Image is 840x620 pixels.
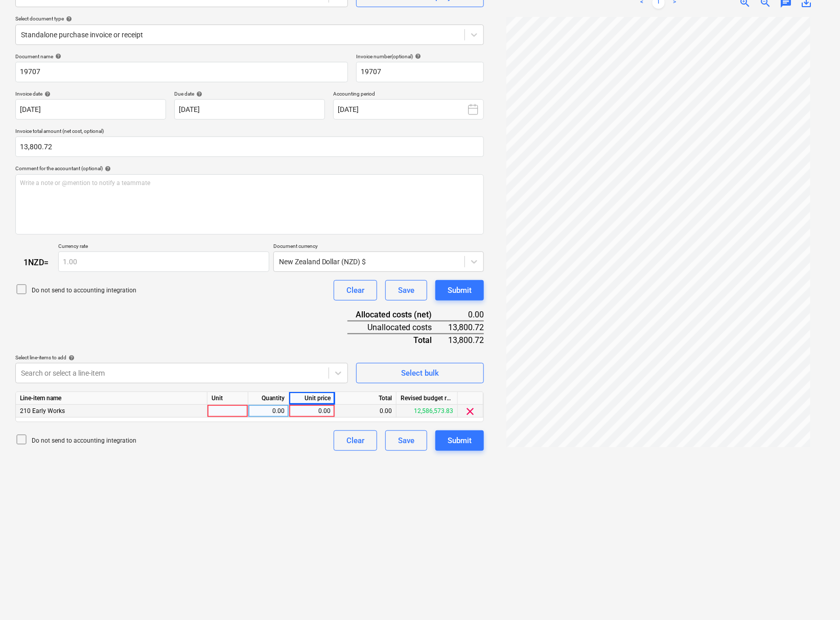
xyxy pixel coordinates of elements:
[334,280,377,301] button: Clear
[15,15,484,22] div: Select document type
[66,355,75,361] span: help
[15,354,348,361] div: Select line-items to add
[333,99,484,120] button: [DATE]
[356,53,484,60] div: Invoice number (optional)
[53,53,61,59] span: help
[448,309,484,321] div: 0.00
[248,392,289,405] div: Quantity
[293,405,331,418] div: 0.00
[398,284,414,297] div: Save
[385,280,427,301] button: Save
[401,366,439,380] div: Select bulk
[347,321,448,334] div: Unallocated costs
[42,91,51,97] span: help
[289,392,335,405] div: Unit price
[333,90,484,99] p: Accounting period
[273,243,484,251] p: Document currency
[103,166,111,172] span: help
[15,128,484,136] p: Invoice total amount (net cost, optional)
[15,99,166,120] input: Invoice date not specified
[194,91,202,97] span: help
[15,53,348,60] div: Document name
[396,392,458,405] div: Revised budget remaining
[32,286,136,295] p: Do not send to accounting integration
[789,571,840,620] iframe: Chat Widget
[356,363,484,383] button: Select bulk
[346,434,364,447] div: Clear
[15,62,348,82] input: Document name
[396,405,458,418] div: 12,586,573.83
[64,16,72,22] span: help
[413,53,421,59] span: help
[58,243,269,251] p: Currency rate
[347,334,448,346] div: Total
[448,434,472,447] div: Submit
[32,437,136,445] p: Do not send to accounting integration
[334,430,377,451] button: Clear
[335,392,396,405] div: Total
[398,434,414,447] div: Save
[252,405,285,418] div: 0.00
[207,392,248,405] div: Unit
[448,334,484,346] div: 13,800.72
[15,90,166,97] div: Invoice date
[174,99,325,120] input: Due date not specified
[15,258,58,267] div: 1 NZD =
[16,392,207,405] div: Line-item name
[15,136,484,157] input: Invoice total amount (net cost, optional)
[346,284,364,297] div: Clear
[174,90,325,97] div: Due date
[448,321,484,334] div: 13,800.72
[356,62,484,82] input: Invoice number
[435,430,484,451] button: Submit
[15,165,484,172] div: Comment for the accountant (optional)
[385,430,427,451] button: Save
[347,309,448,321] div: Allocated costs (net)
[335,405,396,418] div: 0.00
[464,405,477,418] span: clear
[20,407,65,415] span: 210 Early Works
[435,280,484,301] button: Submit
[448,284,472,297] div: Submit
